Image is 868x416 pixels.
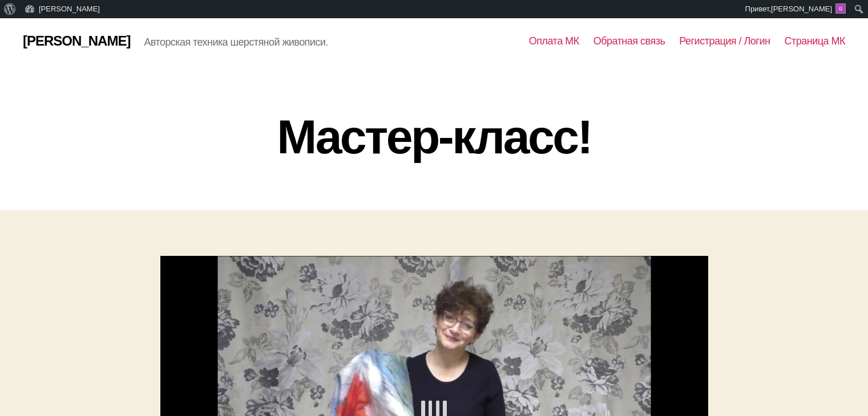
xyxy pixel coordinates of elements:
a: Регистрация / Логин [679,35,770,48]
a: [PERSON_NAME] [23,34,130,48]
div: Авторская техника шерстяной живописи. [144,36,328,48]
a: Оплата МК [529,35,579,48]
h1: Мастер-класс! [149,110,720,165]
span: [PERSON_NAME] [771,5,832,13]
a: Обратная связь [594,35,665,48]
a: Страница МК [784,35,845,48]
nav: Horizontal [529,35,845,48]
